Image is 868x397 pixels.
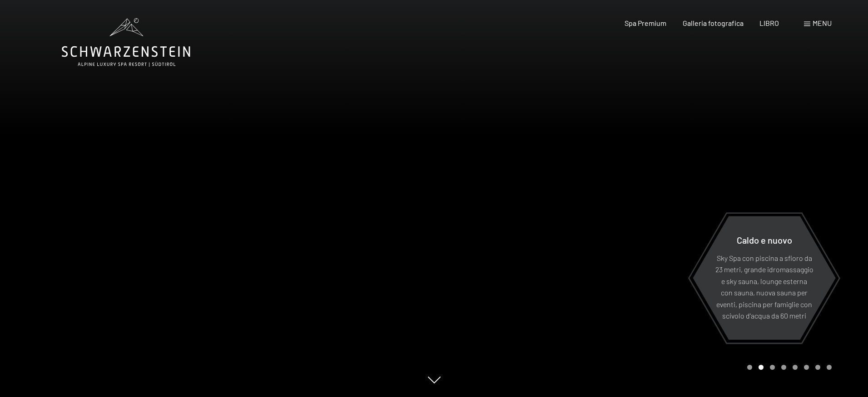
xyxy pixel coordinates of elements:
div: Carousel Page 2 (Current Slide) [759,365,764,370]
div: Carosello Pagina 7 [815,365,820,370]
a: Spa Premium [625,19,666,27]
font: menu [813,19,832,27]
font: Sky Spa con piscina a sfioro da 23 metri, grande idromassaggio e sky sauna, lounge esterna con sa... [715,253,813,320]
a: Galleria fotografica [683,19,744,27]
div: Carousel Page 1 [747,365,752,370]
font: Caldo e nuovo [737,234,792,245]
a: LIBRO [759,19,779,27]
div: Pagina 3 della giostra [770,365,775,370]
div: Pagina 6 della giostra [804,365,809,370]
a: Caldo e nuovo Sky Spa con piscina a sfioro da 23 metri, grande idromassaggio e sky sauna, lounge ... [692,216,836,340]
div: Paginazione carosello [744,365,832,370]
div: Pagina 4 del carosello [781,365,786,370]
div: Pagina 5 della giostra [793,365,798,370]
div: Pagina 8 della giostra [827,365,832,370]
